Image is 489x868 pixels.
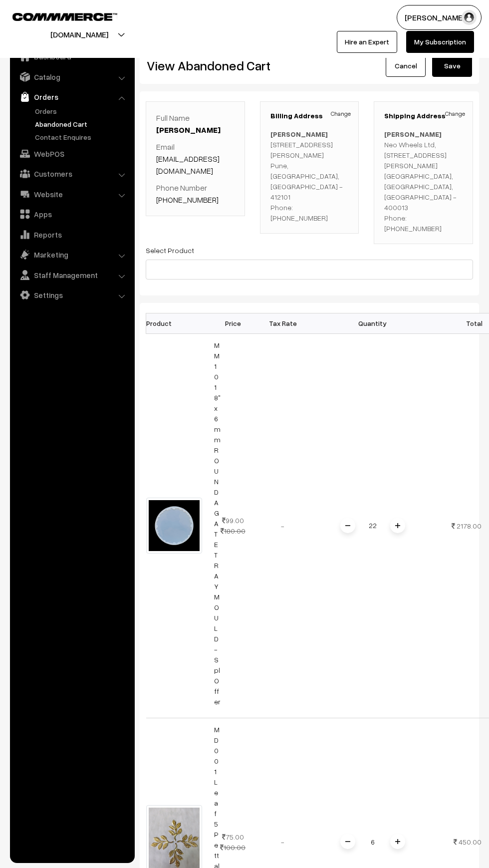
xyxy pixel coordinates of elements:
[12,13,117,20] img: COMMMERCE
[457,522,482,530] span: 2178.00
[281,838,284,846] span: -
[156,154,220,176] a: [EMAIL_ADDRESS][DOMAIN_NAME]
[12,88,131,106] a: Orders
[12,266,131,284] a: Staff Management
[337,31,397,53] a: Hire an Expert
[331,109,351,118] a: Change
[156,125,221,135] a: [PERSON_NAME]
[384,112,463,120] h3: Shipping Address
[384,129,463,234] p: Neo Wheels Ltd, [STREET_ADDRESS][PERSON_NAME] [GEOGRAPHIC_DATA], [GEOGRAPHIC_DATA], [GEOGRAPHIC_D...
[438,313,488,333] th: Total
[397,5,482,30] button: [PERSON_NAME]…
[208,333,258,718] td: 99.00
[146,245,194,256] label: Select Product
[406,31,474,53] a: My Subscription
[281,522,284,530] span: -
[12,68,131,86] a: Catalog
[156,195,219,205] a: [PHONE_NUMBER]
[146,313,208,333] th: Product
[220,843,245,852] strike: 100.00
[308,313,438,333] th: Quantity
[221,527,245,535] strike: 180.00
[156,141,235,177] p: Email
[345,839,350,844] img: minus
[32,132,131,142] a: Contact Enquires
[395,523,400,528] img: plusI
[12,145,131,163] a: WebPOS
[395,839,400,844] img: plusI
[32,106,131,116] a: Orders
[12,205,131,223] a: Apps
[258,313,308,333] th: Tax Rate
[270,129,349,223] p: [STREET_ADDRESS][PERSON_NAME] Pune, [GEOGRAPHIC_DATA], [GEOGRAPHIC_DATA] - 412101 Phone: [PHONE_N...
[459,838,482,846] span: 450.00
[12,10,100,22] a: COMMMERCE
[345,523,350,528] img: minus
[12,246,131,264] a: Marketing
[32,119,131,129] a: Abandoned Cart
[445,109,465,118] a: Change
[12,226,131,244] a: Reports
[462,10,477,25] img: user
[156,112,235,136] p: Full Name
[208,313,258,333] th: Price
[12,185,131,203] a: Website
[270,112,349,120] h3: Billing Address
[12,286,131,304] a: Settings
[214,341,221,706] a: MM101 8" x 6mm ROUND AGATE TRAY MOULD - Spl Offer
[386,55,426,77] a: Cancel
[432,55,472,77] button: Save
[15,22,143,47] button: [DOMAIN_NAME]
[147,58,302,73] h2: View Abandoned Cart
[384,130,442,138] b: [PERSON_NAME]
[270,130,328,138] b: [PERSON_NAME]
[12,165,131,183] a: Customers
[156,182,235,206] p: Phone Number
